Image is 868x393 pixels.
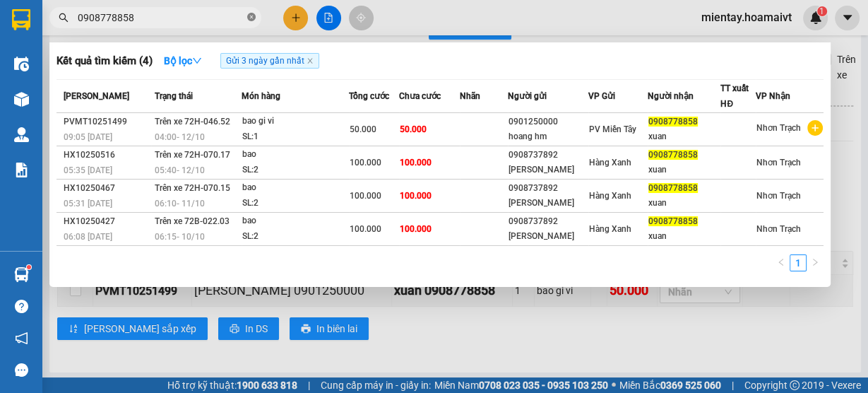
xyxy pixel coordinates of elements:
div: xuan [648,229,720,244]
div: xuan [648,196,720,211]
span: 05:31 [DATE] [64,199,112,209]
span: 100.000 [350,191,381,201]
span: 0908778858 [648,183,698,193]
span: Nhãn [460,91,480,101]
div: 0901250000 [509,115,588,129]
a: 1 [790,255,806,271]
span: Hàng Xanh [589,158,631,168]
img: warehouse-icon [14,57,29,71]
span: 06:15 - 10/10 [155,232,205,242]
span: Nhơn Trạch [756,158,801,168]
span: 04:00 - 12/10 [155,132,205,142]
strong: Bộ lọc [164,55,202,66]
div: bao [242,147,348,163]
h3: Kết quả tìm kiếm ( 4 ) [57,54,153,69]
div: HX10250427 [64,214,150,229]
button: left [773,254,790,271]
span: [PERSON_NAME] [64,91,129,101]
img: logo-vxr [12,9,30,30]
span: Gửi 3 ngày gần nhất [220,53,319,69]
span: Nhơn Trạch [756,224,801,234]
span: Trên xe 72H-046.52 [155,117,230,127]
img: warehouse-icon [14,267,29,282]
div: [PERSON_NAME] [509,229,588,244]
div: bao [242,213,348,229]
div: xuan [648,129,720,144]
div: bao [242,180,348,196]
span: close [307,57,314,64]
span: Trên xe 72H-070.15 [155,183,230,193]
button: right [807,254,824,271]
span: VP Nhận [756,91,790,101]
span: PV Miền Tây [589,124,636,134]
span: close-circle [247,13,256,21]
span: Món hàng [242,91,280,101]
li: 1 [790,254,807,271]
span: Nhơn Trạch [756,191,801,201]
img: warehouse-icon [14,127,29,142]
span: Tổng cước [349,91,389,101]
div: 0908737892 [509,214,588,229]
span: Hàng Xanh [589,191,631,201]
span: Người gửi [508,91,547,101]
span: right [811,258,819,266]
span: 05:35 [DATE] [64,165,112,175]
input: Tìm tên, số ĐT hoặc mã đơn [78,10,244,25]
span: 100.000 [400,224,432,234]
div: SL: 1 [242,129,348,145]
div: [PERSON_NAME] [509,163,588,177]
button: Bộ lọcdown [153,49,213,72]
span: 50.000 [350,124,376,134]
span: plus-circle [807,120,823,136]
span: 06:08 [DATE] [64,232,112,242]
span: close-circle [247,11,256,25]
span: 100.000 [400,191,432,201]
div: HX10250516 [64,148,150,163]
span: message [15,363,28,377]
span: notification [15,332,28,345]
span: search [59,13,69,23]
span: Chưa cước [399,91,441,101]
span: 100.000 [400,158,432,168]
span: down [192,56,202,66]
div: HX10250467 [64,181,150,196]
div: SL: 2 [242,196,348,211]
span: question-circle [15,300,28,313]
div: PVMT10251499 [64,115,150,129]
span: Trên xe 72B-022.03 [155,216,230,226]
div: [PERSON_NAME] [509,196,588,211]
div: bao gi vi [242,114,348,129]
li: Next Page [807,254,824,271]
span: 06:10 - 11/10 [155,199,205,209]
sup: 1 [27,265,31,269]
span: 100.000 [350,224,381,234]
div: SL: 2 [242,163,348,178]
div: xuan [648,163,720,177]
div: 0908737892 [509,181,588,196]
span: 0908778858 [648,150,698,160]
span: 05:40 - 12/10 [155,165,205,175]
span: VP Gửi [588,91,615,101]
span: Trạng thái [155,91,193,101]
img: warehouse-icon [14,92,29,107]
img: solution-icon [14,163,29,177]
span: 50.000 [400,124,427,134]
span: Hàng Xanh [589,224,631,234]
div: SL: 2 [242,229,348,245]
div: 0908737892 [509,148,588,163]
span: 0908778858 [648,117,698,127]
span: 100.000 [350,158,381,168]
span: Trên xe 72H-070.17 [155,150,230,160]
span: Nhơn Trạch [756,123,801,133]
span: TT xuất HĐ [720,83,749,109]
span: 0908778858 [648,216,698,226]
span: 09:05 [DATE] [64,132,112,142]
span: left [777,258,785,266]
div: hoang hm [509,129,588,144]
li: Previous Page [773,254,790,271]
span: Người nhận [648,91,694,101]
